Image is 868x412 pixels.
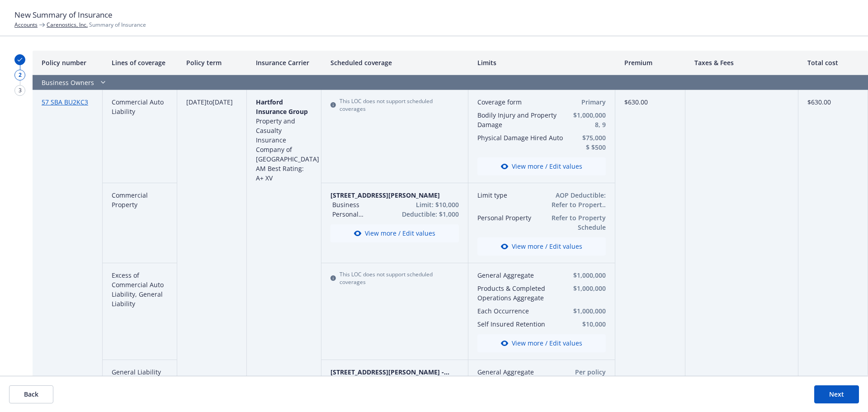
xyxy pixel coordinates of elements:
[256,98,308,116] span: Hartford Insurance Group
[477,133,568,142] button: Physical Damage Hired Auto
[461,51,468,75] button: Resize column
[477,319,568,329] button: Self Insured Retention
[321,51,468,75] div: Scheduled coverage
[170,51,177,75] button: Resize column
[861,51,868,75] button: Resize column
[477,157,606,175] button: View more / Edit values
[103,51,177,75] div: Lines of coverage
[814,385,859,403] button: Next
[95,51,103,75] button: Resize column
[386,200,459,219] button: Limit: $10,000 Deductible: $1,000 Valuation: Replacement Cost Cause of Loss: Special
[572,284,606,293] button: $1,000,000
[330,367,459,377] button: [STREET_ADDRESS][PERSON_NAME] - (11171 Software, Internet, Application & Web Design)
[9,385,53,403] button: Back
[572,306,606,316] button: $1,000,000
[477,190,545,200] button: Limit type
[33,75,615,90] div: Business Owners
[608,51,615,75] button: Resize column
[572,270,606,280] button: $1,000,000
[791,51,798,75] button: Resize column
[549,213,606,232] button: Refer to Property Schedule
[572,319,606,329] button: $10,000
[240,51,247,75] button: Resize column
[477,237,606,256] button: View more / Edit values
[14,9,854,21] h1: New Summary of Insurance
[186,98,207,106] span: [DATE]
[330,270,459,286] div: This LOC does not support scheduled coverages
[14,70,25,81] div: 2
[572,97,606,107] button: Primary
[212,98,233,106] span: [DATE]
[47,21,146,28] span: Summary of Insurance
[256,164,304,182] span: AM Best Rating: A+ XV
[47,21,88,28] a: Carenostics, Inc.
[477,110,568,129] button: Bodily Injury and Property Damage
[14,85,25,96] div: 3
[247,51,321,75] div: Insurance Carrier
[103,90,177,183] div: Commercial Auto Liability
[330,97,459,113] div: This LOC does not support scheduled coverages
[103,263,177,360] div: Excess of Commercial Auto Liability, General Liability
[477,284,568,303] button: Products & Completed Operations Aggregate
[572,133,606,152] button: $75,000 $ $500 $ $500
[685,51,798,75] div: Taxes & Fees
[177,51,247,75] div: Policy term
[477,97,568,107] button: Coverage form
[477,306,568,316] button: Each Occurrence
[42,98,88,106] a: 57 SBA BU2KC3
[477,270,568,280] button: General Aggregate
[314,51,321,75] button: Resize column
[477,213,545,223] button: Personal Property
[561,367,606,386] button: Per policy $2,000,000
[615,51,685,75] div: Premium
[33,51,103,75] div: Policy number
[330,224,459,242] button: View more / Edit values
[549,190,606,209] button: AOP Deductible: Refer to Property Schedule Valuation: Replacement Cost
[256,117,319,163] span: Property and Casualty Insurance Company of [GEOGRAPHIC_DATA]
[468,51,615,75] div: Limits
[103,183,177,263] div: Commercial Property
[14,21,38,28] a: Accounts
[678,51,685,75] button: Resize column
[330,190,459,200] button: [STREET_ADDRESS][PERSON_NAME]
[332,200,382,219] button: Business Personal Property (BPP)
[477,367,557,377] button: General Aggregate
[572,110,606,129] button: $1,000,000 8, 9
[477,334,606,352] button: View more / Edit values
